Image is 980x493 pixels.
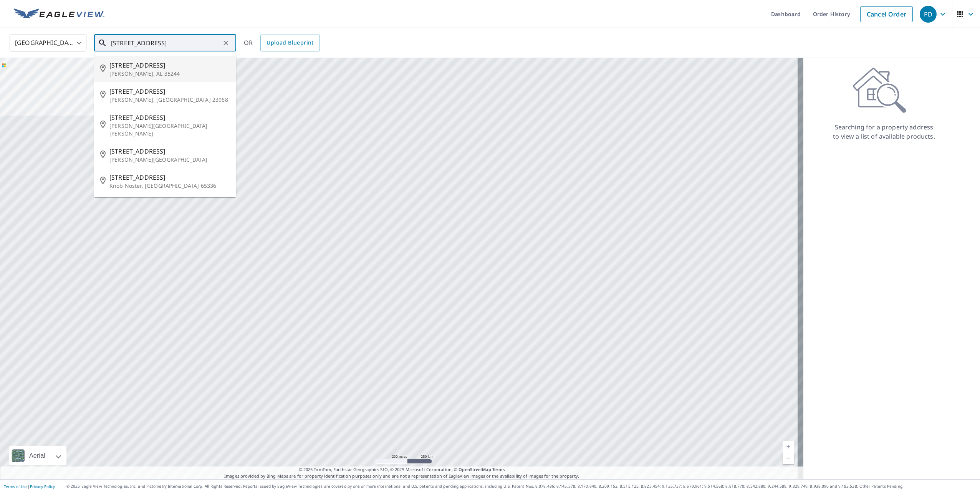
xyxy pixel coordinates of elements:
[9,446,66,465] div: Aerial
[920,6,937,23] div: PD
[10,32,86,54] div: [GEOGRAPHIC_DATA]
[860,6,913,22] a: Cancel Order
[109,96,230,104] p: [PERSON_NAME], [GEOGRAPHIC_DATA] 23968
[111,32,220,54] input: Search by address or latitude-longitude
[267,38,313,48] span: Upload Blueprint
[27,446,48,465] div: Aerial
[66,483,976,489] p: © 2025 Eagle View Technologies, Inc. and Pictometry International Corp. All Rights Reserved. Repo...
[260,35,319,51] a: Upload Blueprint
[109,87,230,96] span: [STREET_ADDRESS]
[299,467,505,473] span: © 2025 TomTom, Earthstar Geographics SIO, © 2025 Microsoft Corporation, ©
[109,70,230,78] p: [PERSON_NAME], AL 35244
[109,61,230,70] span: [STREET_ADDRESS]
[14,8,104,20] img: EV Logo
[492,467,505,472] a: Terms
[4,484,28,489] a: Terms of Use
[109,182,230,190] p: Knob Noster, [GEOGRAPHIC_DATA] 65336
[109,122,230,137] p: [PERSON_NAME][GEOGRAPHIC_DATA][PERSON_NAME]
[459,467,491,472] a: OpenStreetMap
[109,147,230,156] span: [STREET_ADDRESS]
[109,156,230,164] p: [PERSON_NAME][GEOGRAPHIC_DATA]
[4,484,55,489] p: |
[833,122,935,141] p: Searching for a property address to view a list of available products.
[109,173,230,182] span: [STREET_ADDRESS]
[109,113,230,122] span: [STREET_ADDRESS]
[220,38,231,48] button: Clear
[783,441,794,452] a: Current Level 5, Zoom In
[30,484,55,489] a: Privacy Policy
[244,35,320,51] div: OR
[783,452,794,464] a: Current Level 5, Zoom Out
